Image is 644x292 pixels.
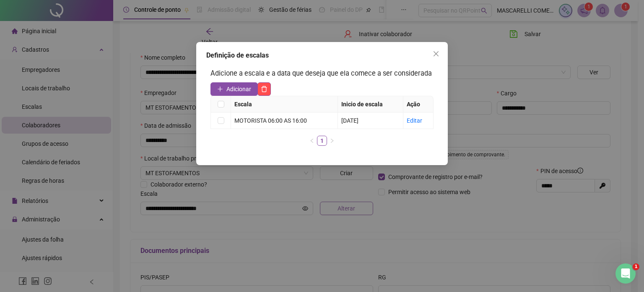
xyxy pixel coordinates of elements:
[231,96,338,113] th: Escala
[309,138,314,143] span: left
[327,136,337,146] li: Próxima página
[327,136,337,146] button: right
[429,47,443,61] button: Close
[433,50,439,57] span: close
[210,82,258,96] button: Adicionar
[234,116,334,125] div: MOTORISTA 06:00 AS 16:00
[317,136,327,145] a: 1
[633,263,639,270] span: 1
[330,138,335,143] span: right
[338,96,403,113] th: Inicio de escala
[210,68,434,79] h3: Adicione a escala e a data que deseja que ela comece a ser considerada
[615,263,636,284] iframe: Intercom live chat
[403,96,434,113] th: Ação
[307,136,317,146] button: left
[407,117,422,124] a: Editar
[226,84,251,94] span: Adicionar
[317,136,327,146] li: 1
[341,117,358,124] span: [DATE]
[217,86,223,92] span: plus
[261,86,267,92] span: delete
[206,50,438,61] div: Definição de escalas
[307,136,317,146] li: Página anterior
